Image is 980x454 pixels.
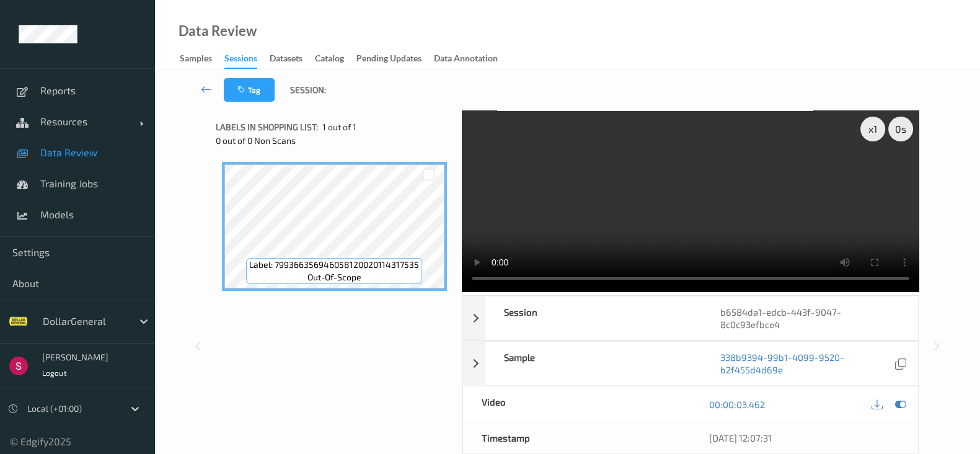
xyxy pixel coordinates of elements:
[270,50,315,68] a: Datasets
[290,84,326,96] span: Session:
[315,52,344,68] div: Catalog
[307,271,361,283] span: out-of-scope
[180,52,212,68] div: Samples
[709,398,765,411] a: 00:00:03.462
[434,50,510,68] a: Data Annotation
[463,386,691,422] div: Video
[180,50,224,68] a: Samples
[356,52,422,68] div: Pending Updates
[270,52,302,68] div: Datasets
[860,117,885,141] div: x 1
[434,52,498,68] div: Data Annotation
[224,78,275,102] button: Tag
[224,52,257,69] div: Sessions
[216,135,453,147] div: 0 out of 0 Non Scans
[249,259,419,271] span: Label: 799366356946058120020114317535
[356,50,434,68] a: Pending Updates
[888,117,913,141] div: 0 s
[485,296,702,340] div: Session
[720,351,892,376] a: 338b9394-99b1-4099-9520-b2f455d4d69e
[224,50,270,69] a: Sessions
[709,432,899,444] div: [DATE] 12:07:31
[216,121,318,133] span: Labels in shopping list:
[315,50,356,68] a: Catalog
[463,422,691,453] div: Timestamp
[702,296,918,340] div: b6584da1-edcb-443f-9047-8c0c93efbce4
[179,25,257,37] div: Data Review
[462,296,919,340] div: Sessionb6584da1-edcb-443f-9047-8c0c93efbce4
[462,341,919,386] div: Sample338b9394-99b1-4099-9520-b2f455d4d69e
[322,121,356,133] span: 1 out of 1
[485,342,702,385] div: Sample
